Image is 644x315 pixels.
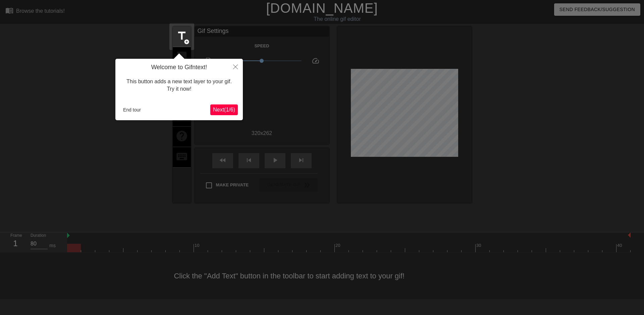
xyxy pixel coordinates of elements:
button: Next [210,104,238,115]
button: End tour [120,105,144,115]
span: Next ( 1 / 6 ) [213,107,235,113]
h4: Welcome to Gifntext! [120,64,238,71]
div: This button adds a new text layer to your gif. Try it now! [120,71,238,100]
button: Close [228,59,243,74]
